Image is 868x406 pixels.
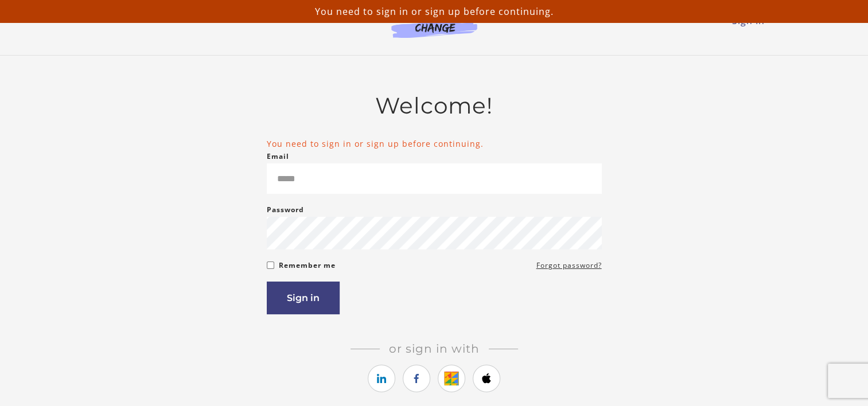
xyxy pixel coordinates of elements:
a: Forgot password? [536,259,602,272]
li: You need to sign in or sign up before continuing. [267,138,602,150]
a: https://courses.thinkific.com/users/auth/google?ss%5Breferral%5D=&ss%5Buser_return_to%5D=%2Fcours... [438,365,465,392]
a: https://courses.thinkific.com/users/auth/facebook?ss%5Breferral%5D=&ss%5Buser_return_to%5D=%2Fcou... [403,365,430,392]
p: You need to sign in or sign up before continuing. [5,5,863,18]
label: Remember me [279,259,336,272]
img: Agents of Change Logo [379,11,489,38]
label: Password [267,203,304,217]
label: Email [267,150,289,163]
span: Or sign in with [380,342,489,356]
h2: Welcome! [267,92,602,119]
a: https://courses.thinkific.com/users/auth/linkedin?ss%5Breferral%5D=&ss%5Buser_return_to%5D=%2Fcou... [368,365,395,392]
button: Sign in [267,282,340,314]
a: https://courses.thinkific.com/users/auth/apple?ss%5Breferral%5D=&ss%5Buser_return_to%5D=%2Fcourse... [473,365,500,392]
